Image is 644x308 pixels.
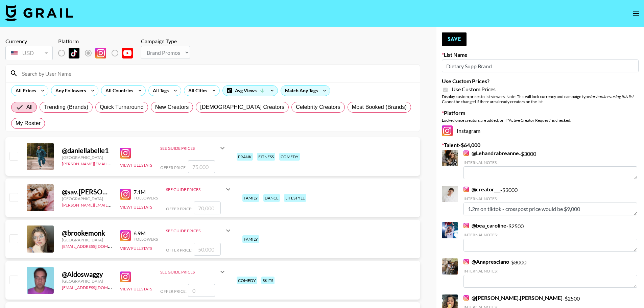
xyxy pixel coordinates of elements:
[242,194,259,202] div: family
[463,259,469,264] img: Instagram
[223,86,278,96] div: Avg Views
[442,32,467,46] button: Save
[120,189,131,200] img: Instagram
[11,86,37,96] div: All Prices
[160,165,187,170] span: Offer Price:
[62,160,162,166] a: [PERSON_NAME][EMAIL_ADDRESS][DOMAIN_NAME]
[442,94,639,104] div: Display custom prices to list viewers. Note: This will lock currency and campaign type . Cannot b...
[134,195,158,200] div: Followers
[62,188,112,196] div: @ sav.[PERSON_NAME]
[442,125,639,136] div: Instagram
[62,196,112,201] div: [GEOGRAPHIC_DATA]
[463,258,637,288] div: - $ 8000
[134,189,158,195] div: 7.1M
[452,86,496,93] span: Use Custom Prices
[463,258,509,265] a: @Anapresciano
[166,222,232,239] div: See Guide Prices
[463,203,637,215] textarea: 1.2m on tiktok - crosspost price would be $9,000
[194,202,221,214] input: 70,000
[5,5,73,21] img: Grail Talent
[463,150,469,156] img: Instagram
[463,268,637,274] div: Internal Notes:
[463,150,637,179] div: - $ 3000
[442,110,639,116] label: Platform
[166,247,192,253] span: Offer Price:
[141,38,190,45] div: Campaign Type
[284,194,306,202] div: lifestyle
[257,153,275,161] div: fitness
[463,222,637,252] div: - $ 2500
[261,277,275,284] div: skits
[101,86,135,96] div: All Countries
[120,286,152,291] button: View Full Stats
[5,45,53,62] div: Currency is locked to USD
[242,235,259,243] div: family
[296,103,340,111] span: Celebrity Creators
[62,155,112,160] div: [GEOGRAPHIC_DATA]
[463,294,563,301] a: @[PERSON_NAME].[PERSON_NAME]
[463,150,519,157] a: @Lehandrabreanne
[263,194,280,202] div: dance
[200,103,284,111] span: [DEMOGRAPHIC_DATA] Creators
[134,237,158,242] div: Followers
[166,187,224,192] div: See Guide Prices
[62,237,112,242] div: [GEOGRAPHIC_DATA]
[44,103,88,111] span: Trending (Brands)
[155,103,189,111] span: New Creators
[18,68,416,79] input: Search by User Name
[100,103,144,111] span: Quick Turnaround
[149,86,170,96] div: All Tags
[281,86,330,96] div: Match Any Tags
[463,160,637,165] div: Internal Notes:
[463,222,506,229] a: @bea_caroline
[188,284,215,297] input: 0
[16,119,41,127] span: My Roster
[160,146,218,151] div: See Guide Prices
[194,243,221,256] input: 50,000
[120,230,131,241] img: Instagram
[62,284,130,290] a: [EMAIL_ADDRESS][DOMAIN_NAME]
[160,269,218,275] div: See Guide Prices
[184,86,209,96] div: All Cities
[160,289,187,294] span: Offer Price:
[62,229,112,237] div: @ brookemonk
[160,140,226,156] div: See Guide Prices
[120,246,152,251] button: View Full Stats
[120,205,152,210] button: View Full Stats
[463,295,469,301] img: Instagram
[95,48,106,58] img: Instagram
[62,201,162,208] a: [PERSON_NAME][EMAIL_ADDRESS][DOMAIN_NAME]
[188,160,215,173] input: 75,000
[120,148,131,159] img: Instagram
[442,125,453,136] img: Instagram
[62,270,112,279] div: @ Aldoswaggy
[62,146,112,155] div: @ daniellabelle1
[463,186,500,193] a: @creator___
[463,232,637,237] div: Internal Notes:
[442,78,639,85] label: Use Custom Prices?
[279,153,300,161] div: comedy
[7,47,51,59] div: USD
[463,223,469,228] img: Instagram
[58,46,138,60] div: List locked to Instagram.
[442,51,639,58] label: List Name
[166,181,232,197] div: See Guide Prices
[58,38,138,45] div: Platform
[62,279,112,284] div: [GEOGRAPHIC_DATA]
[134,230,158,237] div: 6.9M
[122,48,133,58] img: YouTube
[62,242,130,249] a: [EMAIL_ADDRESS][DOMAIN_NAME]
[463,196,637,201] div: Internal Notes:
[590,94,634,99] em: for bookers using this list
[26,103,32,111] span: All
[629,7,643,20] button: open drawer
[51,86,87,96] div: Any Followers
[442,118,639,123] div: Locked once creators are added, or if "Active Creator Request" is checked.
[237,153,253,161] div: prank
[120,163,152,168] button: View Full Stats
[69,48,79,58] img: TikTok
[352,103,407,111] span: Most Booked (Brands)
[5,38,53,45] div: Currency
[120,271,131,282] img: Instagram
[166,228,224,233] div: See Guide Prices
